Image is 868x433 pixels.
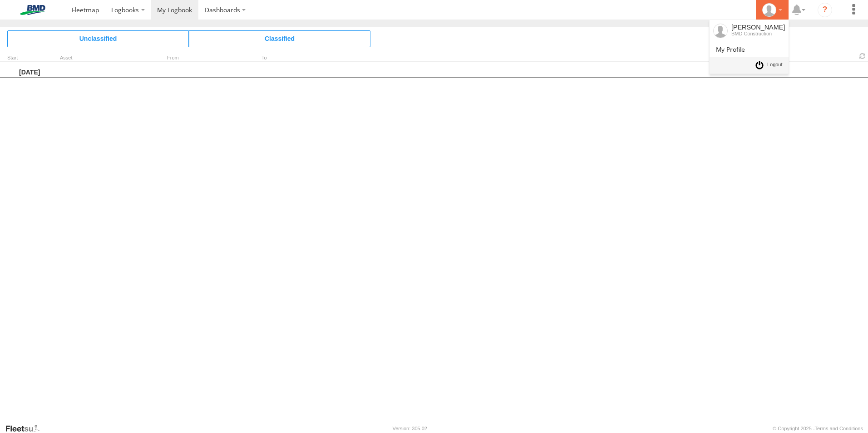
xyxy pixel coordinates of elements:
a: Terms and Conditions [815,426,863,431]
a: Visit our Website [5,424,47,433]
div: From [154,56,245,60]
span: Click to view Unclassified Trips [7,30,189,47]
div: Click to Sort [7,56,35,60]
span: Refresh [857,52,868,60]
div: [PERSON_NAME] [731,24,785,31]
div: Chris Brett [759,3,785,17]
img: bmd-logo.svg [9,5,56,15]
div: BMD Construction [731,31,785,36]
div: Asset [60,56,151,60]
div: © Copyright 2025 - [773,426,863,431]
i: ? [818,3,832,17]
div: Version: 305.02 [393,426,427,431]
span: Click to view Classified Trips [189,30,370,47]
div: To [249,56,340,60]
